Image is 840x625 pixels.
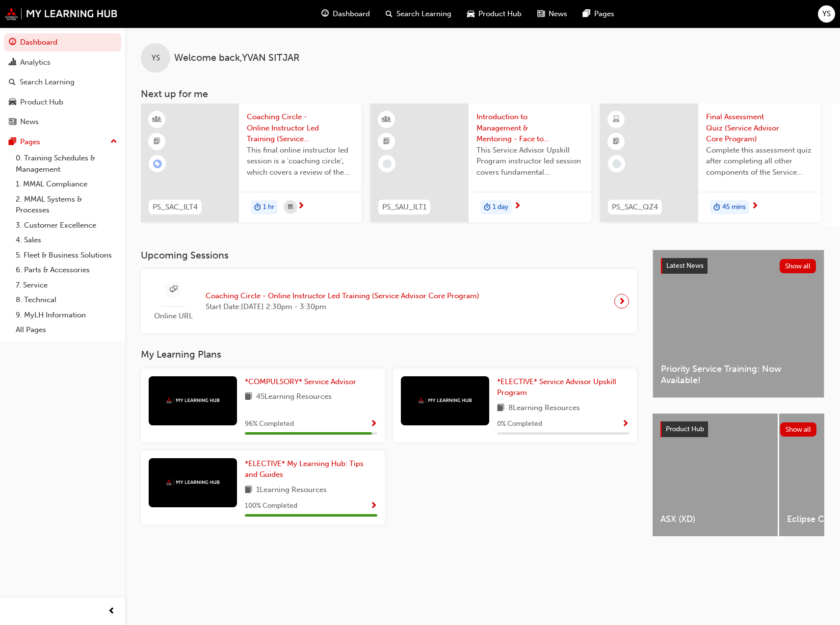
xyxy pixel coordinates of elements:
[141,250,637,261] h3: Upcoming Sessions
[149,311,198,322] span: Online URL
[9,118,16,127] span: news-icon
[4,53,121,72] a: Analytics
[247,111,354,145] span: Coaching Circle - Online Instructor Led Training (Service Advisor Core Program)
[9,78,16,87] span: search-icon
[20,116,39,128] div: News
[297,202,305,211] span: next-icon
[751,202,759,211] span: next-icon
[722,202,746,213] span: 45 mins
[660,514,770,525] span: ASX (XD)
[713,201,720,214] span: duration-icon
[12,233,121,248] a: 4. Sales
[370,502,377,511] span: Show Progress
[618,294,626,308] span: next-icon
[594,8,614,20] span: Pages
[245,418,294,430] span: 96 % Completed
[660,421,816,437] a: Product HubShow all
[529,4,575,24] a: news-iconNews
[493,202,508,213] span: 1 day
[4,73,121,91] a: Search Learning
[396,8,451,20] span: Search Learning
[9,98,16,107] span: car-icon
[370,500,377,512] button: Show Progress
[125,88,840,100] h3: Next up for me
[254,201,261,214] span: duration-icon
[256,484,327,496] span: 1 Learning Resources
[370,418,377,430] button: Show Progress
[476,111,583,145] span: Introduction to Management & Mentoring - Face to Face Instructor Led Training (Service Advisor Up...
[245,391,252,403] span: book-icon
[245,458,377,480] a: *ELECTIVE* My Learning Hub: Tips and Guides
[478,8,522,20] span: Product Hub
[12,308,121,323] a: 9. MyLH Information
[612,159,621,168] span: learningRecordVerb_NONE-icon
[245,377,356,386] span: *COMPULSORY* Service Advisor
[575,4,622,24] a: pages-iconPages
[263,202,274,213] span: 1 hr
[9,38,16,47] span: guage-icon
[245,376,360,388] a: *COMPULSORY* Service Advisor
[206,301,479,312] span: Start Date: [DATE] 2:30pm - 3:30pm
[4,113,121,131] a: News
[467,8,474,20] span: car-icon
[4,31,121,133] button: DashboardAnalyticsSearch LearningProduct HubNews
[154,135,160,148] span: booktick-icon
[537,8,545,20] span: news-icon
[5,7,118,20] a: mmal
[245,500,297,512] span: 100 % Completed
[370,420,377,429] span: Show Progress
[418,397,472,404] img: mmal
[822,8,831,20] span: YS
[12,192,121,218] a: 2. MMAL Systems & Processes
[110,135,117,148] span: up-icon
[4,133,121,151] button: Pages
[12,151,121,177] a: 0. Training Schedules & Management
[153,159,162,168] span: learningRecordVerb_ENROLL-icon
[321,8,329,20] span: guage-icon
[459,4,529,24] a: car-iconProduct Hub
[382,202,426,213] span: PS_SAU_ILT1
[613,135,620,148] span: booktick-icon
[20,97,63,108] div: Product Hub
[613,113,620,126] span: learningResourceType_ELEARNING-icon
[780,422,817,437] button: Show all
[497,402,504,415] span: book-icon
[386,8,393,20] span: search-icon
[661,258,816,274] a: Latest NewsShow all
[600,104,821,222] a: PS_SAC_QZ4Final Assessment Quiz (Service Advisor Core Program)Complete this assessment quiz after...
[174,52,300,64] span: Welcome back , YVAN SITJAR
[549,8,567,20] span: News
[256,391,332,403] span: 45 Learning Resources
[141,349,637,360] h3: My Learning Plans
[383,113,390,126] span: learningResourceType_INSTRUCTOR_LED-icon
[818,5,835,23] button: YS
[166,397,220,404] img: mmal
[288,201,293,213] span: calendar-icon
[622,420,629,429] span: Show Progress
[20,77,75,88] div: Search Learning
[706,111,813,145] span: Final Assessment Quiz (Service Advisor Core Program)
[206,290,479,302] span: Coaching Circle - Online Instructor Led Training (Service Advisor Core Program)
[153,202,198,213] span: PS_SAC_ILT4
[653,414,778,536] a: ASX (XD)
[383,159,392,168] span: learningRecordVerb_NONE-icon
[9,138,16,147] span: pages-icon
[12,262,121,278] a: 6. Parts & Accessories
[666,425,704,433] span: Product Hub
[314,4,378,24] a: guage-iconDashboard
[149,277,629,326] a: Online URLCoaching Circle - Online Instructor Led Training (Service Advisor Core Program)Start Da...
[247,145,354,178] span: This final online instructor led session is a 'coaching circle', which covers a review of the Ser...
[9,58,16,67] span: chart-icon
[476,145,583,178] span: This Service Advisor Upskill Program instructor led session covers fundamental management styles ...
[383,135,390,148] span: booktick-icon
[780,259,816,273] button: Show all
[514,202,521,211] span: next-icon
[170,284,177,296] span: sessionType_ONLINE_URL-icon
[583,8,590,20] span: pages-icon
[108,605,115,618] span: prev-icon
[152,52,160,64] span: YS
[12,177,121,192] a: 1. MMAL Compliance
[508,402,580,415] span: 8 Learning Resources
[497,376,630,398] a: *ELECTIVE* Service Advisor Upskill Program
